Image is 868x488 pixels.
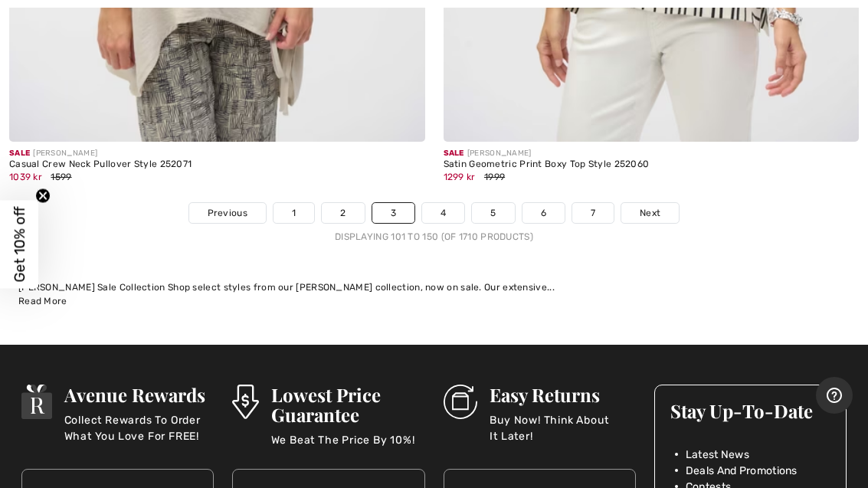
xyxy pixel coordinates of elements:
span: 1999 [484,172,505,182]
span: 1039 kr [9,172,42,182]
h3: Stay Up-To-Date [670,401,830,421]
a: 5 [472,203,514,223]
div: Satin Geometric Print Boxy Top Style 252060 [444,159,860,170]
a: 6 [522,203,565,223]
iframe: Opens a widget where you can find more information [816,377,853,415]
p: Collect Rewards To Order What You Love For FREE! [64,412,215,443]
span: 1599 [51,172,71,182]
span: Next [640,206,660,220]
div: [PERSON_NAME] [9,148,425,159]
a: 2 [322,203,364,223]
div: [PERSON_NAME] Sale Collection Shop select styles from our [PERSON_NAME] collection, now on sale. ... [18,280,850,294]
span: Latest News [686,447,749,463]
span: Get 10% off [11,206,28,282]
img: Lowest Price Guarantee [232,385,258,419]
span: Previous [208,206,247,220]
a: 7 [572,203,614,223]
p: Buy Now! Think About It Later! [490,412,635,443]
a: Next [621,203,679,223]
a: Previous [189,203,266,223]
p: We Beat The Price By 10%! [271,432,425,463]
button: Close teaser [35,188,51,203]
img: Easy Returns [444,385,478,419]
a: 1 [274,203,314,223]
h3: Lowest Price Guarantee [271,385,425,424]
span: Sale [444,149,464,158]
a: 3 [372,203,414,223]
span: Read More [18,296,67,306]
h3: Easy Returns [490,385,635,404]
div: [PERSON_NAME] [444,148,860,159]
span: 1299 kr [444,172,476,182]
span: Sale [9,149,30,158]
a: 4 [422,203,464,223]
h3: Avenue Rewards [64,385,215,404]
div: Casual Crew Neck Pullover Style 252071 [9,159,425,170]
img: Avenue Rewards [21,385,52,419]
span: Deals And Promotions [686,463,798,479]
